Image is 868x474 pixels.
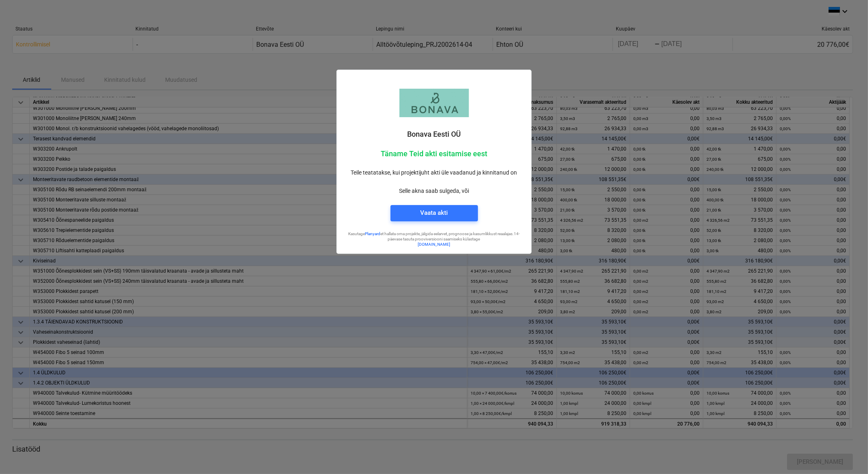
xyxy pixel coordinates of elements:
[390,205,478,221] button: Vaata akti
[343,129,525,139] p: Bonava Eesti OÜ
[343,187,525,195] p: Selle akna saab sulgeda, või
[418,242,450,247] a: [DOMAIN_NAME]
[343,231,525,242] p: Kasutage et hallata oma projekte, jälgida eelarvet, prognoose ja kasumlikkust reaalajas. 14-päeva...
[343,168,525,177] p: Teile teatatakse, kui projektijuht akti üle vaadanud ja kinnitanud on
[420,208,448,218] div: Vaata akti
[365,232,380,236] a: Planyard
[343,149,525,159] p: Täname Teid akti esitamise eest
